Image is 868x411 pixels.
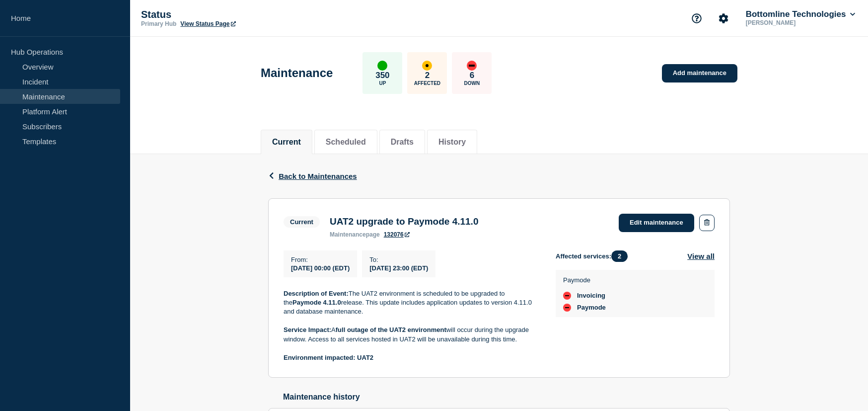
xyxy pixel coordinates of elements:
h3: UAT2 upgrade to Paymode 4.11.0 [330,216,479,227]
span: Invoicing [577,292,605,300]
div: down [563,292,571,300]
span: Back to Maintenances [279,172,357,180]
strong: Description of Event: [284,290,349,297]
button: History [438,138,466,147]
button: Account settings [713,8,734,29]
p: A will occur during the upgrade window. Access to all services hosted in UAT2 will be unavailable... [284,326,540,344]
p: Down [464,81,480,86]
p: The UAT2 environment is scheduled to be upgraded to the release. This update includes application... [284,289,540,317]
div: up [377,61,387,71]
p: 2 [425,71,430,81]
span: maintenance [330,231,366,238]
button: Current [272,138,301,147]
button: Support [686,8,707,29]
p: Status [141,9,340,20]
h2: Maintenance history [283,393,730,402]
p: Paymode [563,276,606,284]
div: down [467,61,477,71]
p: page [330,231,380,238]
span: Affected services: [556,250,633,262]
button: Back to Maintenances [268,172,357,180]
p: [PERSON_NAME] [744,19,847,26]
span: [DATE] 23:00 (EDT) [369,264,428,272]
div: affected [422,61,432,71]
span: Paymode [577,304,606,312]
span: 2 [611,250,628,262]
strong: Environment impacted: UAT2 [284,354,373,361]
a: View Status Page [180,20,235,27]
button: Bottomline Technologies [744,9,857,19]
span: [DATE] 00:00 (EDT) [291,264,350,272]
a: Edit maintenance [619,214,694,232]
a: 132076 [384,231,410,238]
p: 350 [375,71,389,81]
button: Drafts [391,138,414,147]
p: Affected [414,81,440,86]
h1: Maintenance [261,66,333,80]
p: Primary Hub [141,20,176,27]
p: To : [369,256,428,263]
p: From : [291,256,350,263]
button: Scheduled [326,138,366,147]
button: View all [687,250,715,262]
strong: full outage of the UAT2 environment [336,326,446,333]
a: Add maintenance [662,64,737,82]
p: Up [379,81,386,86]
p: 6 [470,71,474,81]
strong: Service Impact: [284,326,331,333]
strong: Paymode 4.11.0 [292,299,341,306]
div: down [563,304,571,312]
span: Current [284,216,320,228]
